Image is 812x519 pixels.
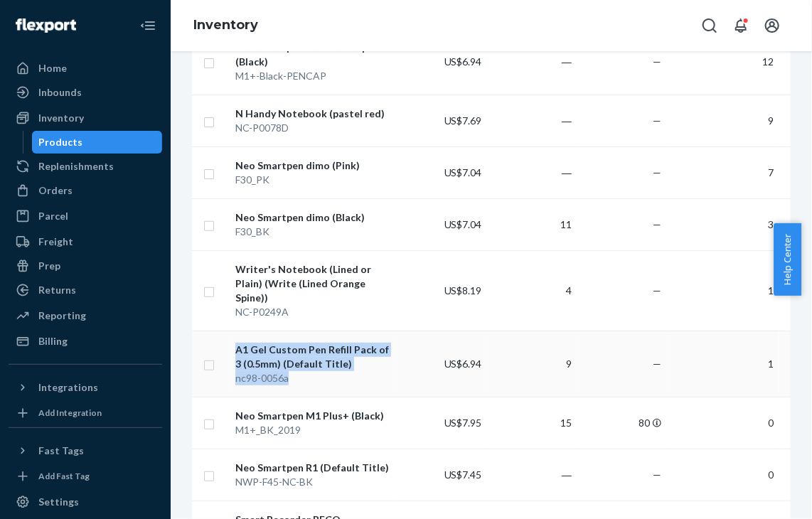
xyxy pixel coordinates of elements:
span: US$8.19 [444,284,482,296]
span: US$7.04 [444,166,482,178]
td: 80 [577,397,667,449]
button: Help Center [774,223,801,296]
div: F30_PK [235,173,392,187]
td: 9 [488,331,577,397]
div: Neo Smartpen M1+ Pen Cap (Black) [235,41,392,69]
span: US$6.94 [444,55,482,68]
span: US$7.45 [444,469,482,481]
span: US$7.04 [444,218,482,230]
a: Parcel [9,205,162,228]
a: Billing [9,330,162,353]
a: Orders [9,179,162,202]
a: Prep [9,255,162,277]
td: ― [488,449,577,501]
td: ― [488,146,577,198]
div: Inventory [38,111,84,125]
td: 1 [667,250,779,331]
div: Home [38,61,67,75]
div: Neo Smartpen dimo (Pink) [235,159,392,173]
div: A1 Gel Custom Pen Refill Pack of 3 (0.5mm) (Default Title) [235,343,392,371]
div: nc98-0056a [235,371,392,385]
span: US$7.69 [444,114,482,127]
div: Neo Smartpen M1 Plus+ (Black) [235,409,392,423]
div: Freight [38,235,73,249]
a: Freight [9,230,162,253]
div: Replenishments [38,159,114,173]
span: — [653,358,661,370]
td: ― [488,28,577,95]
td: 4 [488,250,577,331]
div: NWP-F45-NC-BK [235,475,392,489]
div: Products [39,135,83,149]
div: Settings [38,495,79,509]
td: 9 [667,95,779,146]
div: NC-P0078D [235,121,392,135]
div: Reporting [38,309,86,323]
span: — [653,469,661,481]
div: Inbounds [38,85,82,100]
button: Fast Tags [9,439,162,462]
span: US$6.94 [444,358,482,370]
span: — [653,114,661,127]
button: Close Navigation [134,11,162,40]
div: Prep [38,259,60,273]
div: Parcel [38,209,68,223]
td: 0 [667,397,779,449]
div: Integrations [38,380,98,395]
ol: breadcrumbs [182,5,269,46]
td: 12 [667,28,779,95]
span: — [653,166,661,178]
span: — [653,218,661,230]
a: Inventory [9,107,162,129]
a: Returns [9,279,162,301]
div: Orders [38,183,73,198]
button: Integrations [9,376,162,399]
button: Open Search Box [695,11,724,40]
div: F30_BK [235,225,392,239]
td: 7 [667,146,779,198]
div: Add Fast Tag [38,470,90,482]
div: Add Integration [38,407,102,419]
a: Reporting [9,304,162,327]
a: Home [9,57,162,80]
div: Returns [38,283,76,297]
div: M1+_BK_2019 [235,423,392,437]
div: Neo Smartpen R1 (Default Title) [235,461,392,475]
a: Replenishments [9,155,162,178]
div: Fast Tags [38,444,84,458]
div: Billing [38,334,68,348]
div: NC-P0249A [235,305,392,319]
img: Flexport logo [16,18,76,33]
a: Add Fast Tag [9,468,162,485]
a: Inventory [193,17,258,33]
td: 1 [667,331,779,397]
td: ― [488,95,577,146]
td: 15 [488,397,577,449]
button: Open account menu [758,11,786,40]
a: Inbounds [9,81,162,104]
span: — [653,284,661,296]
a: Products [32,131,163,154]
td: 11 [488,198,577,250]
td: 0 [667,449,779,501]
a: Add Integration [9,405,162,422]
div: N Handy Notebook (pastel red) [235,107,392,121]
td: 3 [667,198,779,250]
div: M1+-Black-PENCAP [235,69,392,83]
div: Writer's Notebook (Lined or Plain) (Write (Lined Orange Spine)) [235,262,392,305]
a: Settings [9,491,162,513]
div: Neo Smartpen dimo (Black) [235,210,392,225]
span: — [653,55,661,68]
button: Open notifications [727,11,755,40]
span: US$7.95 [444,417,482,429]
